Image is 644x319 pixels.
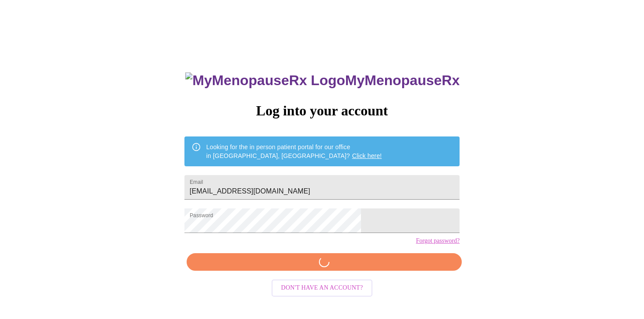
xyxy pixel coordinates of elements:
[281,283,363,294] span: Don't have an account?
[272,280,373,297] button: Don't have an account?
[416,237,460,244] a: Forgot password?
[185,72,460,89] h3: MyMenopauseRx
[185,72,345,89] img: MyMenopauseRx Logo
[206,139,382,164] div: Looking for the in person patient portal for our office in [GEOGRAPHIC_DATA], [GEOGRAPHIC_DATA]?
[352,152,382,159] a: Click here!
[269,283,375,291] a: Don't have an account?
[184,103,460,119] h3: Log into your account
